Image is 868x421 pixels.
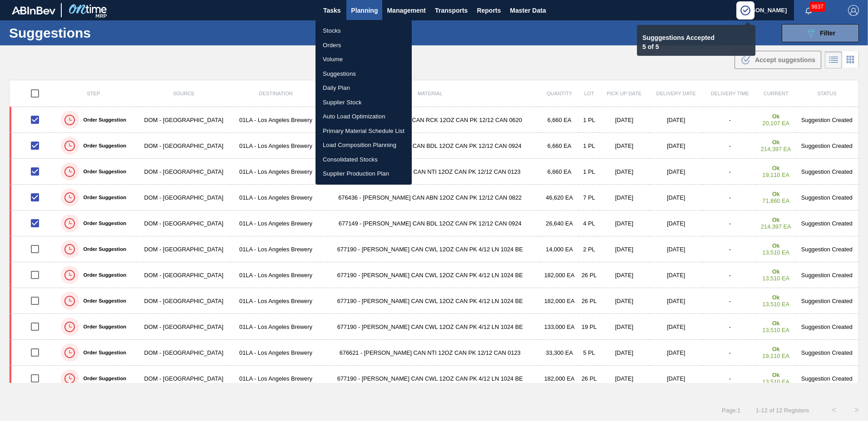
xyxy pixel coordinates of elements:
[316,67,412,81] a: Suggestions
[316,81,412,95] a: Daily Plan
[316,124,412,138] a: Primary Material Schedule List
[316,38,412,53] a: Orders
[316,24,412,38] a: Stocks
[316,152,412,167] a: Consolidated Stocks
[316,166,412,181] a: Supplier Production Plan
[316,95,412,110] a: Supplier Stock
[316,109,412,124] a: Auto Load Optimization
[316,52,412,67] a: Volume
[316,138,412,152] a: Load Composition Planning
